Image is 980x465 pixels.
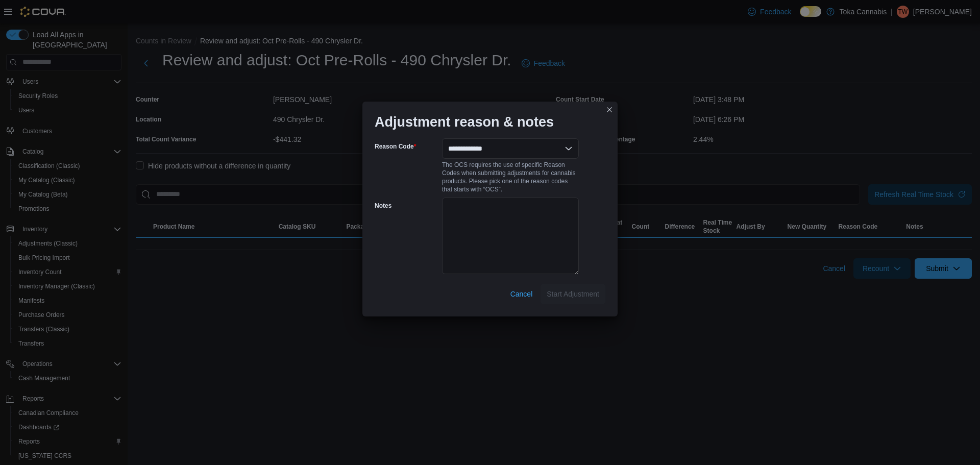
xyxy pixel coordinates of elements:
div: The OCS requires the use of specific Reason Codes when submitting adjustments for cannabis produc... [442,159,579,193]
button: Cancel [506,284,537,304]
span: Cancel [510,289,533,299]
h1: Adjustment reason & notes [375,114,554,130]
label: Notes [375,202,391,210]
button: Closes this modal window [603,104,616,116]
button: Start Adjustment [541,284,605,304]
label: Reason Code [375,142,416,151]
span: Start Adjustment [547,289,599,299]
